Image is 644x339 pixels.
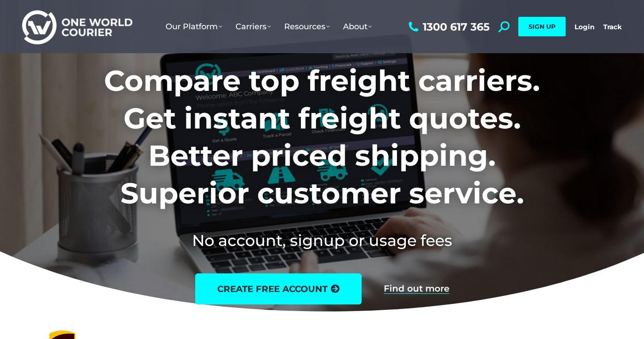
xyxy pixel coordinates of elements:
[518,17,566,36] a: SIGN UP
[603,23,622,31] a: Track
[229,13,278,40] a: Carriers
[46,62,598,212] h1: Compare top freight carriers. Get instant freight quotes. Better priced shipping. Superior custom...
[284,22,330,31] span: Resources
[195,273,362,304] a: create free account
[384,284,449,294] a: Find out more
[528,23,555,31] span: SIGN UP
[46,230,598,251] h2: No account, signup or usage fees
[22,9,132,45] img: One World Courier
[235,22,271,31] span: Carriers
[336,13,378,40] a: About
[159,13,229,40] a: Our Platform
[278,13,336,40] a: Resources
[343,22,372,31] span: About
[575,23,594,31] a: Login
[406,21,490,32] a: 1300 617 365
[166,22,222,31] span: Our Platform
